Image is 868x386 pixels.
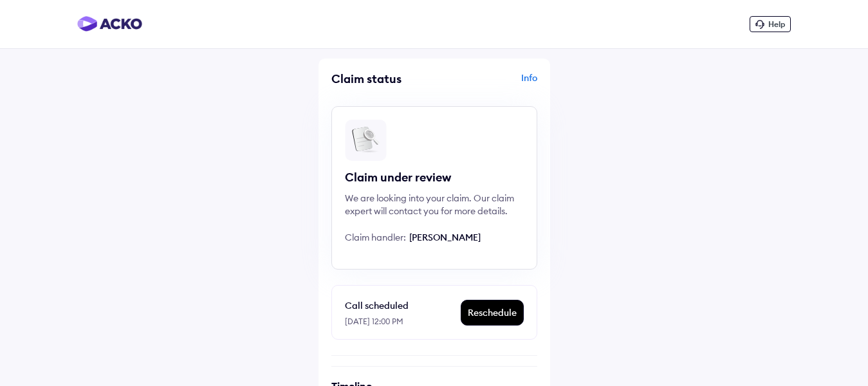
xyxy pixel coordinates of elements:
[345,298,460,313] div: Call scheduled
[345,170,524,185] div: Claim under review
[461,300,523,325] div: Reschedule
[345,232,406,243] span: Claim handler:
[409,232,481,243] span: [PERSON_NAME]
[768,19,785,29] span: Help
[345,192,524,217] div: We are looking into your claim. Our claim expert will contact you for more details.
[345,313,460,327] div: [DATE] 12:00 PM
[77,16,142,32] img: horizontal-gradient.png
[438,71,537,96] div: Info
[331,71,431,86] div: Claim status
